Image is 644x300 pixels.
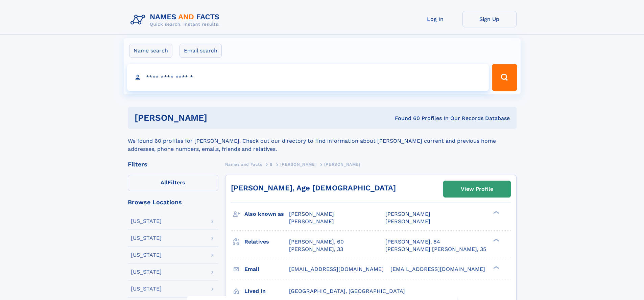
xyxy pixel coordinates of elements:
a: [PERSON_NAME] [PERSON_NAME], 35 [385,246,486,253]
label: Name search [129,44,172,58]
div: Browse Locations [128,199,218,205]
a: [PERSON_NAME], 33 [289,246,343,253]
span: [EMAIL_ADDRESS][DOMAIN_NAME] [390,266,485,272]
span: [PERSON_NAME] [385,218,430,225]
div: ❯ [492,210,500,215]
span: B [270,162,273,167]
a: [PERSON_NAME] [280,160,316,168]
span: [EMAIL_ADDRESS][DOMAIN_NAME] [289,266,384,272]
input: search input [127,64,489,91]
a: [PERSON_NAME], 60 [289,238,344,246]
span: [PERSON_NAME] [280,162,316,167]
span: [PERSON_NAME] [324,162,360,167]
h3: Email [244,263,289,275]
span: [PERSON_NAME] [385,211,430,217]
div: We found 60 profiles for [PERSON_NAME]. Check out our directory to find information about [PERSON... [128,129,517,153]
h1: [PERSON_NAME] [135,114,301,122]
span: All [161,179,168,186]
a: View Profile [444,181,510,197]
label: Filters [128,175,218,191]
a: [PERSON_NAME], Age [DEMOGRAPHIC_DATA] [231,184,396,192]
img: Logo Names and Facts [128,11,225,29]
div: [US_STATE] [131,286,162,292]
div: [US_STATE] [131,252,162,258]
div: ❯ [492,265,500,270]
div: [US_STATE] [131,235,162,241]
a: Log In [408,11,462,27]
div: Found 60 Profiles In Our Records Database [301,115,510,122]
span: [GEOGRAPHIC_DATA], [GEOGRAPHIC_DATA] [289,288,405,294]
span: [PERSON_NAME] [289,218,334,225]
button: Search Button [492,64,517,91]
a: B [270,160,273,168]
div: [US_STATE] [131,269,162,275]
a: [PERSON_NAME], 84 [385,238,440,246]
h3: Also known as [244,208,289,220]
div: [US_STATE] [131,218,162,224]
a: Names and Facts [225,160,262,168]
div: ❯ [492,238,500,242]
span: [PERSON_NAME] [289,211,334,217]
div: Filters [128,161,218,167]
h3: Relatives [244,236,289,248]
div: View Profile [461,181,493,197]
label: Email search [180,44,222,58]
h3: Lived in [244,285,289,297]
a: Sign Up [462,11,517,27]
